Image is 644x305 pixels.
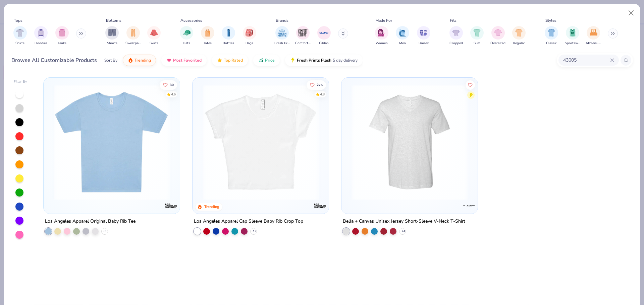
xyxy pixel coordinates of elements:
[55,26,69,46] button: filter button
[375,26,388,46] div: filter for Women
[58,41,66,46] span: Tanks
[14,17,22,23] div: Tops
[204,29,211,36] img: Totes Image
[103,229,106,233] span: + 3
[462,199,476,213] img: Bella + Canvas logo
[34,26,48,46] div: filter for Hoodies
[449,41,463,46] span: Cropped
[107,41,117,46] span: Shorts
[13,26,27,46] div: filter for Shirts
[224,58,243,63] span: Top Rated
[128,58,133,63] img: trending.gif
[125,26,141,46] div: filter for Sweatpants
[420,29,427,36] img: Unisex Image
[586,41,601,46] span: Athleisure
[58,29,66,36] img: Tanks Image
[222,26,235,46] button: filter button
[212,55,248,66] button: Top Rated
[419,41,429,46] span: Unisex
[494,29,502,36] img: Oversized Image
[223,41,234,46] span: Bottles
[512,26,526,46] div: filter for Regular
[307,80,326,89] button: Like
[343,217,465,226] div: Bella + Canvas Unisex Jersey Short-Sleeve V-Neck T-Shirt
[55,26,69,46] div: filter for Tanks
[449,26,463,46] div: filter for Cropped
[14,79,27,84] div: Filter By
[298,28,308,38] img: Comfort Colors Image
[243,26,256,46] div: filter for Bags
[164,199,178,213] img: Los Angeles Apparel logo
[295,41,311,46] span: Comfort Colors
[295,26,311,46] div: filter for Comfort Colors
[225,29,232,36] img: Bottles Image
[180,26,193,46] button: filter button
[565,26,580,46] div: filter for Sportswear
[104,57,117,63] div: Sort By
[150,29,158,36] img: Skirts Image
[180,26,193,46] div: filter for Hats
[147,26,161,46] button: filter button
[161,55,207,66] button: Most Favorited
[545,17,556,23] div: Styles
[129,29,137,36] img: Sweatpants Image
[545,26,558,46] button: filter button
[222,26,235,46] div: filter for Bottles
[317,26,331,46] div: filter for Gildan
[106,17,121,23] div: Bottoms
[147,26,161,46] div: filter for Skirts
[375,26,388,46] button: filter button
[194,217,303,226] div: Los Angeles Apparel Cap Sleeve Baby Rib Crop Top
[490,26,505,46] div: filter for Oversized
[199,84,322,200] img: b0603986-75a5-419a-97bc-283c66fe3a23
[417,26,430,46] div: filter for Unisex
[449,26,463,46] button: filter button
[108,29,116,36] img: Shorts Image
[274,26,290,46] div: filter for Fresh Prints
[569,29,576,36] img: Sportswear Image
[173,58,202,63] span: Most Favorited
[274,41,290,46] span: Fresh Prints
[396,26,409,46] div: filter for Men
[135,58,151,63] span: Trending
[452,29,460,36] img: Cropped Image
[466,80,475,89] button: Like
[546,41,557,46] span: Classic
[203,41,212,46] span: Totes
[470,26,484,46] button: filter button
[295,26,311,46] button: filter button
[125,41,141,46] span: Sweatpants
[105,26,119,46] button: filter button
[490,41,505,46] span: Oversized
[170,83,174,86] span: 30
[123,55,156,66] button: Trending
[37,29,45,36] img: Hoodies Image
[35,41,47,46] span: Hoodies
[317,26,331,46] button: filter button
[562,56,610,64] input: Try "T-Shirt"
[473,29,481,36] img: Slim Image
[470,26,484,46] div: filter for Slim
[565,41,580,46] span: Sportswear
[319,28,329,38] img: Gildan Image
[586,26,601,46] div: filter for Athleisure
[376,41,388,46] span: Women
[183,29,191,36] img: Hats Image
[474,41,480,46] span: Slim
[565,26,580,46] button: filter button
[265,58,275,63] span: Price
[333,57,358,64] span: 5 day delivery
[201,26,214,46] div: filter for Totes
[417,26,430,46] button: filter button
[150,41,158,46] span: Skirts
[201,26,214,46] button: filter button
[515,29,523,36] img: Regular Image
[297,58,331,63] span: Fresh Prints Flash
[15,41,24,46] span: Shirts
[320,92,325,97] div: 4.8
[317,83,323,86] span: 275
[13,26,27,46] button: filter button
[11,56,97,64] div: Browse All Customizable Products
[285,55,363,66] button: Fresh Prints Flash5 day delivery
[399,41,406,46] span: Men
